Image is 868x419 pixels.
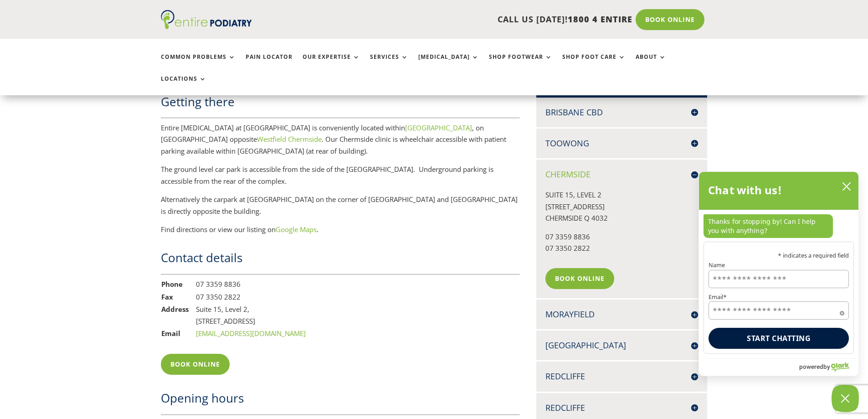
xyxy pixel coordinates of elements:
[839,180,854,193] button: close chatbox
[161,194,520,224] p: Alternatively the carpark at [GEOGRAPHIC_DATA] on the corner of [GEOGRAPHIC_DATA] and [GEOGRAPHIC...
[195,278,306,291] td: 07 3359 8836
[709,253,849,259] p: * indicates a required field
[196,329,306,338] a: [EMAIL_ADDRESS][DOMAIN_NAME]
[161,22,252,31] a: Entire Podiatry
[545,231,699,261] p: 07 3359 8836 07 3350 2822
[246,54,293,73] a: Pain Locator
[161,305,189,314] strong: Address
[545,371,699,382] h4: Redcliffe
[405,123,472,132] a: [GEOGRAPHIC_DATA]
[704,214,833,238] p: Thanks for stopping by! Can I help you with anything?
[545,169,699,180] h4: Chermside
[161,249,520,270] h2: Contact details
[562,54,626,73] a: Shop Foot Care
[161,292,173,301] strong: Fax
[161,54,236,73] a: Common Problems
[161,122,520,164] p: Entire [MEDICAL_DATA] at [GEOGRAPHIC_DATA] is conveniently located within , on [GEOGRAPHIC_DATA] ...
[545,402,699,414] h4: Redcliffe
[195,303,306,327] td: Suite 15, Level 2, [STREET_ADDRESS]
[161,10,252,29] img: logo (1)
[545,189,699,231] p: SUITE 15, LEVEL 2 [STREET_ADDRESS] CHERMSIDE Q 4032
[799,359,858,376] a: Powered by Olark
[545,340,699,351] h4: [GEOGRAPHIC_DATA]
[195,291,306,304] td: 07 3350 2822
[709,262,849,268] label: Name
[545,138,699,149] h4: Toowong
[709,294,849,300] label: Email*
[489,54,552,73] a: Shop Footwear
[161,164,520,194] p: The ground level car park is accessible from the side of the [GEOGRAPHIC_DATA]. Underground parki...
[636,54,666,73] a: About
[161,279,183,289] strong: Phone
[823,361,830,372] span: by
[161,354,230,375] a: Book Online
[699,171,859,376] div: olark chatbox
[303,54,360,73] a: Our Expertise
[161,93,520,114] h2: Getting there
[161,76,206,95] a: Locations
[545,268,614,289] a: Book Online
[709,301,849,320] input: Email
[370,54,408,73] a: Services
[161,329,180,338] strong: Email
[276,225,317,234] a: Google Maps
[699,210,858,242] div: chat
[709,270,849,288] input: Name
[545,309,699,320] h4: Morayfield
[545,107,699,118] h4: Brisbane CBD
[832,385,859,412] button: Close Chatbox
[161,224,520,236] p: Find directions or view our listing on .
[709,328,849,349] button: Start chatting
[799,361,823,372] span: powered
[568,14,632,25] span: 1800 4 ENTIRE
[708,181,782,199] h2: Chat with us!
[840,309,844,314] span: Required field
[161,390,520,411] h2: Opening hours
[257,134,322,144] a: Westfield Chermside
[287,14,632,26] p: CALL US [DATE]!
[636,9,704,30] a: Book Online
[418,54,479,73] a: [MEDICAL_DATA]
